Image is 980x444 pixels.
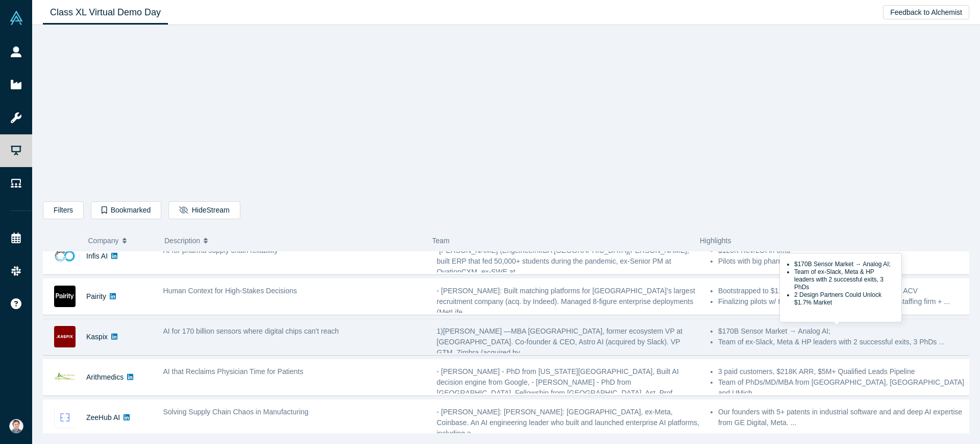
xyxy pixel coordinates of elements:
span: Solving Supply Chain Chaos in Manufacturing [163,408,309,416]
span: - [PERSON_NAME] - PhD from [US_STATE][GEOGRAPHIC_DATA], Built AI decision engine from Google, - [... [437,367,680,397]
li: $170B Sensor Market → Analog AI; [718,326,973,337]
li: Team of ex-Slack, Meta & HP leaders with 2 successful exits, 3 PhDs ... [718,337,973,347]
li: Bootstrapped to $1.5M+ revenue in 2.5 years w/ six-figure ACV [718,286,973,296]
span: AI that Reclaims Physician Time for Patients [163,367,304,376]
img: Infis AI's Logo [54,245,76,267]
span: Team [432,237,450,245]
img: Kaspix's Logo [54,326,76,347]
span: Human Context for High-Stakes Decisions [163,287,297,295]
span: - [PERSON_NAME]: [PERSON_NAME]: [GEOGRAPHIC_DATA], ex-Meta, Coinbase. An AI engineering leader wh... [437,408,699,437]
a: Pairity [86,292,106,300]
li: Finalizing pilots w/ top 10 global insurer & world's largest staffing firm + ... [718,296,973,307]
img: Andres Valdivieso's Account [9,419,23,433]
a: ZeeHub AI [86,413,120,422]
span: Description [164,230,200,251]
iframe: Alchemist Class XL Demo Day: Vault [364,33,649,194]
span: Company [88,230,119,251]
img: Alchemist Vault Logo [9,11,23,25]
span: 1)[PERSON_NAME] —MBA [GEOGRAPHIC_DATA], former ecosystem VP at [GEOGRAPHIC_DATA]. Co-founder & CE... [437,327,683,357]
button: HideStream [168,201,240,219]
li: Pilots with big pharma in [GEOGRAPHIC_DATA] ... [718,256,973,267]
button: Description [164,230,422,251]
li: 3 paid customers, $218K ARR, $5M+ Qualified Leads Pipeline [718,366,973,377]
button: Bookmarked [91,201,161,219]
button: Feedback to Alchemist [883,5,969,19]
img: Pairity's Logo [54,286,76,307]
li: Team of PhDs/MD/MBA from [GEOGRAPHIC_DATA], [GEOGRAPHIC_DATA] and UMich. ... [718,377,973,399]
img: Arithmedics's Logo [54,366,76,388]
img: ZeeHub AI's Logo [54,407,76,428]
li: Our founders with 5+ patents in industrial software and and deep AI expertise from GE Digital, Me... [718,407,973,428]
span: - [PERSON_NAME]: Built matching platforms for [GEOGRAPHIC_DATA]'s largest recruitment company (ac... [437,287,695,316]
a: Kaspix [86,333,108,341]
button: Filters [43,201,84,219]
span: Highlights [700,237,731,245]
span: AI for 170 billion sensors where digital chips can't reach [163,327,339,335]
span: -[PERSON_NAME] (Engeineer/MBA [GEOGRAPHIC_DATA][PERSON_NAME], built ERP that fed 50,000+ students... [437,246,689,276]
a: Infis AI [86,252,108,260]
a: Class XL Virtual Demo Day [43,1,168,25]
a: Arithmedics [86,373,124,381]
button: Company [88,230,154,251]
